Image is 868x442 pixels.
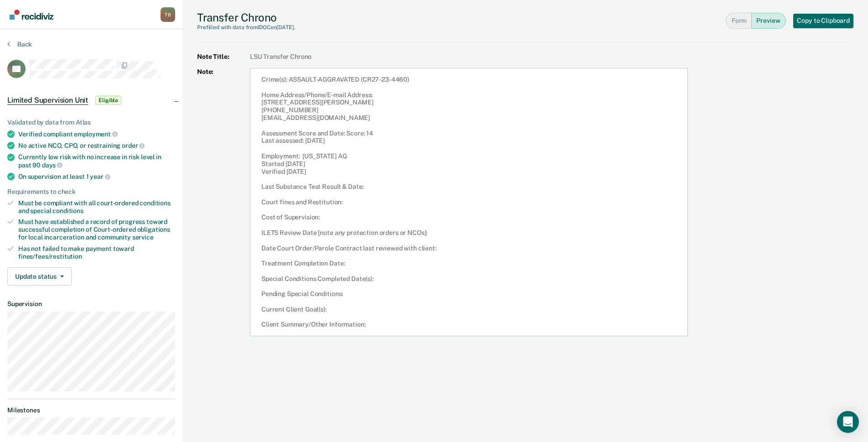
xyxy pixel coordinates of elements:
[197,53,243,61] strong: Note Title:
[7,40,32,48] button: Back
[161,7,175,22] button: Profile dropdown button
[95,96,121,105] span: Eligible
[90,173,110,180] span: year
[7,96,88,105] span: Limited Supervision Unit
[161,7,175,22] div: T B
[18,141,175,150] div: No active NCO, CPO, or restraining
[18,245,175,260] div: Has not failed to make payment toward
[726,13,751,29] button: Form
[7,406,175,414] dt: Milestones
[18,172,175,181] div: On supervision at least 1
[197,11,296,31] div: Transfer Chrono
[7,188,175,196] div: Requirements to check
[793,14,853,28] button: Copy to Clipboard
[18,218,175,241] div: Must have established a record of progress toward successful completion of Court-ordered obligati...
[122,142,145,149] span: order
[42,161,62,169] span: days
[18,130,175,138] div: Verified compliant
[7,267,72,286] button: Update status
[197,24,296,31] div: Prefilled with data from IDOC on [DATE] .
[10,10,53,20] img: Recidiviz
[74,130,117,138] span: employment
[250,53,853,61] span: LSU Transfer Chrono
[132,234,154,241] span: service
[197,68,243,336] strong: Note:
[751,13,786,29] button: Preview
[7,119,175,126] div: Validated by data from Atlas
[7,300,175,308] dt: Supervision
[837,411,859,433] div: Open Intercom Messenger
[18,153,175,169] div: Currently low risk with no increase in risk level in past 90
[18,253,82,260] span: fines/fees/restitution
[250,68,688,336] article: Crime(s): ASSAULT-AGGRAVATED (CR27-23-4460) Home Address/Phone/E-mail Address: [STREET_ADDRESS][P...
[18,199,175,215] div: Must be compliant with all court-ordered conditions and special conditions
